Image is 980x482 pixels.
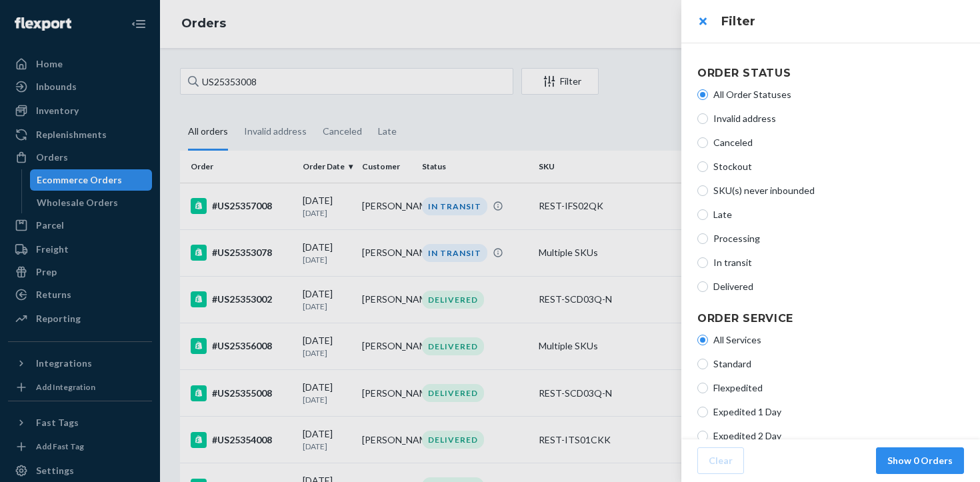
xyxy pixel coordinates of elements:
[713,88,964,101] span: All Order Statuses
[697,257,708,268] input: In transit
[697,447,744,474] button: Clear
[713,160,964,173] span: Stockout
[697,161,708,172] input: Stockout
[697,335,708,345] input: All Services
[697,113,708,124] input: Invalid address
[721,13,964,30] h3: Filter
[697,209,708,220] input: Late
[713,136,964,149] span: Canceled
[713,280,964,293] span: Delivered
[697,233,708,244] input: Processing
[697,359,708,369] input: Standard
[713,208,964,221] span: Late
[713,333,964,347] span: All Services
[713,112,964,125] span: Invalid address
[713,429,964,443] span: Expedited 2 Day
[713,232,964,245] span: Processing
[697,311,964,327] h4: Order Service
[713,256,964,269] span: In transit
[689,8,716,35] button: close
[713,357,964,371] span: Standard
[713,405,964,419] span: Expedited 1 Day
[697,65,964,81] h4: Order Status
[697,407,708,417] input: Expedited 1 Day
[697,383,708,393] input: Flexpedited
[697,431,708,441] input: Expedited 2 Day
[697,281,708,292] input: Delivered
[697,137,708,148] input: Canceled
[697,89,708,100] input: All Order Statuses
[713,184,964,197] span: SKU(s) never inbounded
[713,381,964,395] span: Flexpedited
[697,185,708,196] input: SKU(s) never inbounded
[876,447,964,474] button: Show 0 Orders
